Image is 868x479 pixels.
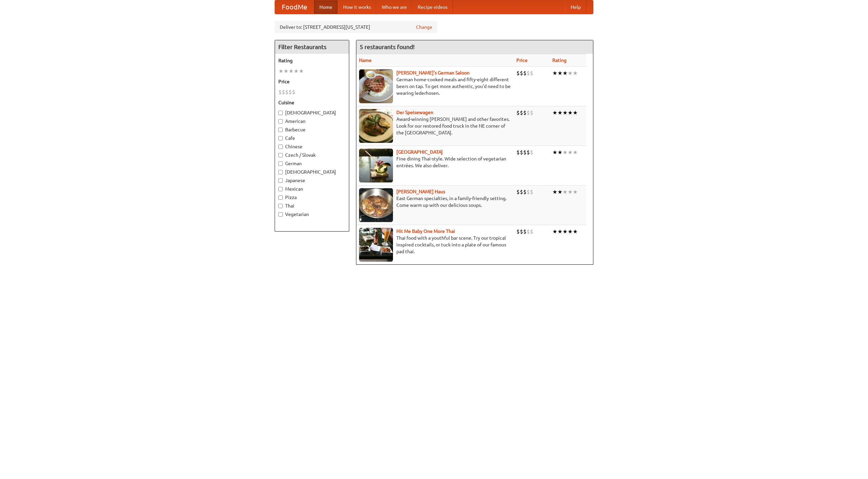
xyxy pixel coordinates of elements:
a: [GEOGRAPHIC_DATA] [396,149,443,155]
p: East German specialties, in a family-friendly setting. Come warm up with our delicious soups. [359,195,511,209]
h5: Cuisine [278,99,346,106]
li: ★ [289,67,294,75]
input: [DEMOGRAPHIC_DATA] [278,170,283,174]
label: Japanese [278,177,346,184]
li: $ [285,88,289,96]
li: ★ [568,109,573,116]
li: ★ [557,149,563,156]
label: Mexican [278,186,346,192]
li: ★ [557,109,563,116]
img: esthers.jpg [359,69,393,103]
li: $ [520,69,523,77]
input: [DEMOGRAPHIC_DATA] [278,111,283,115]
li: ★ [568,228,573,235]
li: ★ [552,149,557,156]
label: Cafe [278,135,346,141]
img: speisewagen.jpg [359,109,393,143]
li: ★ [557,69,563,77]
a: [PERSON_NAME]'s German Saloon [396,70,470,75]
li: ★ [563,188,568,196]
li: $ [523,228,527,235]
li: $ [516,109,520,116]
a: FoodMe [275,0,314,14]
li: $ [523,188,527,196]
h4: Filter Restaurants [275,40,349,54]
input: Czech / Slovak [278,153,283,157]
li: $ [289,88,292,96]
p: German home-cooked meals and fifty-eight different beers on tap. To get more authentic, you'd nee... [359,76,511,96]
li: ★ [568,188,573,196]
li: $ [282,88,285,96]
li: $ [527,149,530,156]
input: Japanese [278,178,283,183]
img: kohlhaus.jpg [359,188,393,222]
div: Deliver to: [STREET_ADDRESS][US_STATE] [275,21,437,33]
a: Who we are [376,0,412,14]
li: ★ [552,109,557,116]
li: ★ [573,188,578,196]
li: $ [516,69,520,77]
li: $ [516,188,520,196]
li: ★ [557,188,563,196]
li: $ [527,228,530,235]
h5: Rating [278,57,346,64]
input: Cafe [278,136,283,140]
li: $ [278,88,282,96]
li: $ [530,228,533,235]
a: Recipe videos [412,0,453,14]
li: $ [520,149,523,156]
li: ★ [552,228,557,235]
a: Price [516,58,528,63]
li: $ [527,188,530,196]
p: Thai food with a youthful bar scene. Try our tropical inspired cocktails, or tuck into a plate of... [359,235,511,255]
li: $ [523,149,527,156]
b: Hit Me Baby One More Thai [396,228,455,234]
a: How it works [338,0,376,14]
li: ★ [568,69,573,77]
label: German [278,160,346,167]
label: Vegetarian [278,211,346,218]
li: $ [292,88,295,96]
li: $ [523,69,527,77]
a: Der Speisewagen [396,110,433,115]
label: American [278,118,346,125]
a: Rating [552,58,567,63]
li: ★ [563,228,568,235]
li: $ [530,188,533,196]
li: ★ [573,69,578,77]
li: $ [530,109,533,116]
li: $ [516,228,520,235]
img: babythai.jpg [359,228,393,262]
a: Change [416,24,432,30]
input: Chinese [278,145,283,149]
li: $ [530,69,533,77]
p: Award-winning [PERSON_NAME] and other favorites. Look for our restored food truck in the NE corne... [359,116,511,136]
li: $ [520,228,523,235]
li: ★ [299,67,304,75]
li: ★ [573,109,578,116]
input: Thai [278,204,283,208]
ng-pluralize: 5 restaurants found! [360,44,415,50]
li: ★ [563,109,568,116]
li: ★ [552,69,557,77]
label: Chinese [278,143,346,150]
li: $ [527,69,530,77]
li: ★ [563,69,568,77]
label: Barbecue [278,126,346,133]
label: Czech / Slovak [278,152,346,158]
input: American [278,119,283,124]
label: Thai [278,202,346,209]
li: $ [516,149,520,156]
li: ★ [283,67,289,75]
label: Pizza [278,194,346,201]
input: Pizza [278,195,283,200]
input: German [278,161,283,166]
a: Name [359,58,372,63]
a: [PERSON_NAME] Haus [396,189,445,194]
label: [DEMOGRAPHIC_DATA] [278,169,346,175]
a: Help [565,0,586,14]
